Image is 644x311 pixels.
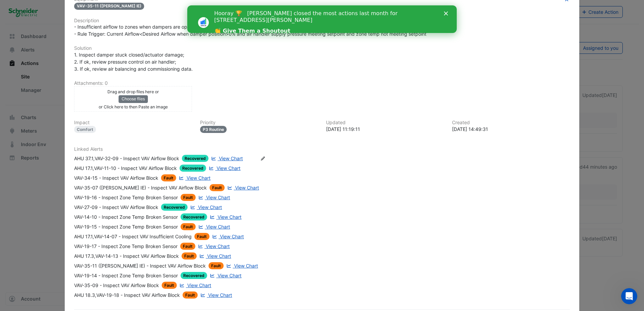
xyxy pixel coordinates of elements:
[206,243,230,249] span: View Chart
[225,262,258,269] a: View Chart
[74,45,570,51] h6: Solution
[74,262,206,269] div: VAV-35-11 ([PERSON_NAME] IE) - Inspect VAV Airflow Block
[74,155,179,162] div: AHU 37.1,VAV-32-09 - Inspect VAV Airflow Block
[161,174,176,181] span: Fault
[74,174,158,181] div: VAV-34-15 - Inspect VAV Airflow Block
[208,292,232,298] span: View Chart
[218,273,241,278] span: View Chart
[74,80,570,86] h6: Attachments: 0
[210,184,225,191] span: Fault
[74,204,158,211] div: VAV-27-09 - Inspect VAV Airflow Block
[326,126,444,133] div: [DATE] 11:19:11
[74,282,159,289] div: VAV-35-09 - Inspect VAV Airflow Block
[181,223,196,230] span: Fault
[180,165,206,172] span: Recovered
[74,243,178,250] div: VAV-19-17 - Inspect Zone Temp Broken Sensor
[199,291,232,299] a: View Chart
[162,282,177,289] span: Fault
[206,195,230,200] span: View Chart
[74,272,178,279] div: VAV-19-14 - Inspect Zone Temp Broken Sensor
[182,155,208,162] span: Recovered
[198,204,222,210] span: View Chart
[211,233,244,240] a: View Chart
[194,233,210,240] span: Fault
[180,243,195,250] span: Fault
[208,213,241,220] a: View Chart
[107,89,159,94] small: Drag and drop files here or
[74,146,570,152] h6: Linked Alerts
[181,194,196,201] span: Fault
[234,263,258,269] span: View Chart
[210,155,243,162] a: View Chart
[187,175,211,181] span: View Chart
[74,252,179,260] div: AHU 17.3,VAV-14-13 - Inspect VAV Airflow Block
[74,120,192,126] h6: Impact
[219,155,243,161] span: View Chart
[74,213,178,220] div: VAV-14-10 - Inspect Zone Temp Broken Sensor
[452,120,570,126] h6: Created
[99,104,168,109] small: or Click here to then Paste an image
[198,252,231,260] a: View Chart
[187,5,457,33] iframe: Intercom live chat banner
[326,120,444,126] h6: Updated
[218,214,241,220] span: View Chart
[226,184,259,191] a: View Chart
[74,291,180,299] div: AHU 18.3,VAV-19-18 - Inspect VAV Airflow Block
[260,156,265,161] fa-icon: Edit Linked Alerts
[257,6,263,10] div: Close
[189,204,222,211] a: View Chart
[183,291,198,299] span: Fault
[200,126,227,133] div: P3 Routine
[452,126,570,133] div: [DATE] 14:49:31
[208,272,241,279] a: View Chart
[161,204,188,211] span: Recovered
[74,3,144,10] span: VAV-35-11 ([PERSON_NAME] IE)
[207,253,231,259] span: View Chart
[187,282,211,288] span: View Chart
[181,272,207,279] span: Recovered
[74,194,178,201] div: VAV-19-16 - Inspect Zone Temp Broken Sensor
[119,95,148,103] button: Choose files
[178,282,211,289] a: View Chart
[74,52,193,72] span: 1. Inspect damper stuck closed/actuator damage; 2. If ok, review pressure control on air handler;...
[74,18,570,24] h6: Description
[27,22,103,30] a: 👏 Give Them a Shoutout
[208,262,224,269] span: Fault
[74,24,426,37] span: - Insufficient airflow to zones when dampers are open and receiving air from the air handler - Ru...
[217,165,240,171] span: View Chart
[235,185,259,191] span: View Chart
[74,165,177,172] div: AHU 17.1,VAV-11-10 - Inspect VAV Airflow Block
[200,120,318,126] h6: Priority
[181,213,207,220] span: Recovered
[197,223,230,230] a: View Chart
[178,174,211,181] a: View Chart
[197,243,230,250] a: View Chart
[182,252,197,260] span: Fault
[220,234,244,239] span: View Chart
[74,223,178,230] div: VAV-19-15 - Inspect Zone Temp Broken Sensor
[206,224,230,230] span: View Chart
[74,233,192,240] div: AHU 17.1,VAV-14-07 - Inspect VAV Insufficient Cooling
[621,288,637,304] iframe: Intercom live chat
[74,126,96,133] div: Comfort
[74,184,207,191] div: VAV-35-07 ([PERSON_NAME] IE) - Inspect VAV Airflow Block
[197,194,230,201] a: View Chart
[207,165,240,172] a: View Chart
